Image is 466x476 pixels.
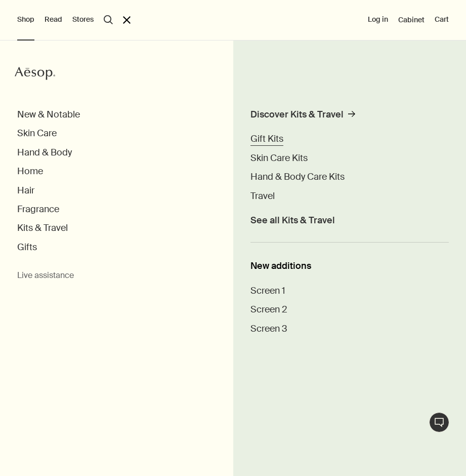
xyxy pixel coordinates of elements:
span: Screen 3 [250,323,287,335]
button: Home [17,166,43,177]
span: Gift Kits [250,133,283,145]
span: Screen 1 [250,285,285,297]
a: Screen 1 [250,285,285,297]
button: Stores [72,15,94,25]
button: Log in [368,15,388,25]
a: Discover Kits & Travel [250,109,355,126]
div: New additions [250,260,449,272]
button: Live assistance [17,270,74,281]
button: Read [45,15,62,25]
a: See all Kits & Travel [250,209,335,226]
button: Open search [104,15,113,24]
button: Skin Care [17,128,57,139]
button: Live Assistance [429,412,449,432]
button: New & Notable [17,109,80,121]
a: Gift Kits [250,133,283,145]
div: Discover Kits & Travel [250,109,344,121]
span: See all Kits & Travel [250,215,335,226]
a: Aesop [15,66,55,84]
a: Screen 3 [250,323,287,335]
a: Skin Care Kits [250,152,308,164]
a: Hand & Body Care Kits [250,171,345,183]
a: Cabinet [398,15,425,24]
a: Screen 2 [250,304,287,315]
button: Hand & Body [17,147,72,158]
svg: Aesop [15,66,55,81]
button: Fragrance [17,204,59,215]
button: Shop [17,15,34,25]
button: Cart [435,15,449,25]
button: Hair [17,185,34,196]
button: Kits & Travel [17,222,68,234]
span: Hand & Body Care Kits [250,171,345,183]
button: Gifts [17,242,37,253]
button: Close the Menu [123,16,131,24]
a: Travel [250,190,275,202]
